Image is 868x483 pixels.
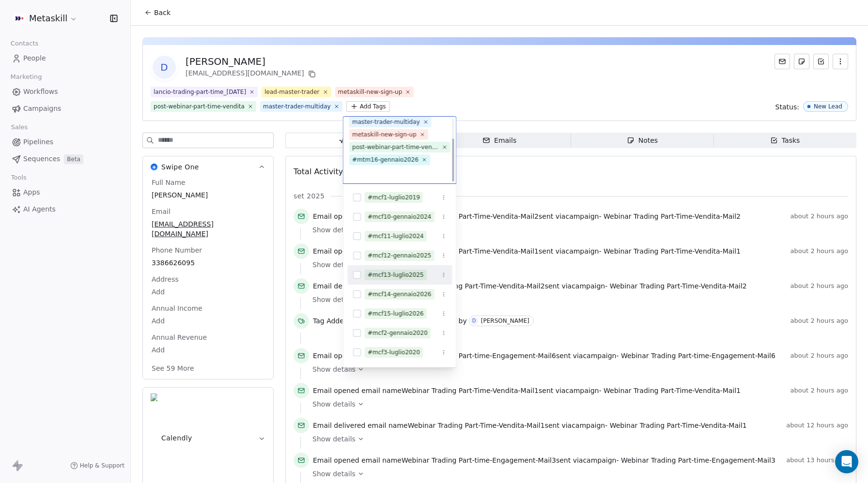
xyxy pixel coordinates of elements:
div: #mcf10-gennaio2024 [368,212,432,221]
div: post-webinar-part-time-vendita [352,143,439,151]
div: #mcf11-luglio2024 [368,232,424,241]
div: metaskill-new-sign-up [352,130,417,139]
div: #mcf13-luglio2025 [368,271,424,279]
div: #mcf3-luglio2020 [368,348,420,357]
div: #mcf14-gennaio2026 [368,290,432,299]
div: #mtm16-gennaio2026 [352,155,418,164]
div: #mcf1-luglio2019 [368,193,420,202]
div: master-trader-multiday [352,118,420,126]
div: #mcf15-luglio2026 [368,309,424,318]
div: #mcf2-gennaio2020 [368,329,428,337]
div: #mcf12-gennaio2025 [368,251,432,260]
